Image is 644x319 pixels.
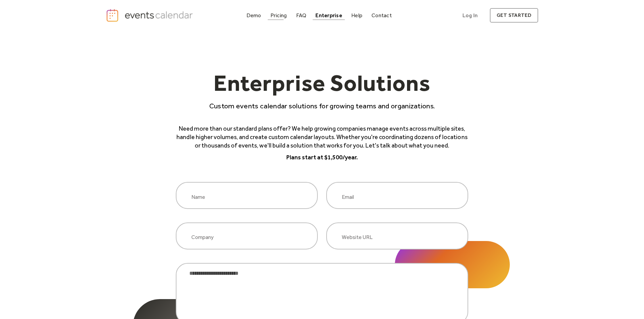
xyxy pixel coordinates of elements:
div: Pricing [270,14,287,17]
p: Need more than our standard plans offer? We help growing companies manage events across multiple ... [176,125,468,150]
a: Enterprise [313,11,344,20]
p: Plans start at $1,500/year. [176,153,468,162]
a: Help [349,11,365,20]
a: Log In [456,8,484,23]
div: Demo [246,14,261,17]
h1: Enterprise Solutions [176,71,468,101]
div: Enterprise [315,14,342,17]
p: Custom events calendar solutions for growing teams and organizations. [176,101,468,111]
div: Help [351,14,362,17]
a: Demo [244,11,264,20]
a: get started [490,8,538,23]
a: Pricing [268,11,290,20]
div: FAQ [296,14,307,17]
a: Contact [369,11,395,20]
div: Contact [372,14,392,17]
a: home [106,8,195,22]
a: FAQ [293,11,309,20]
